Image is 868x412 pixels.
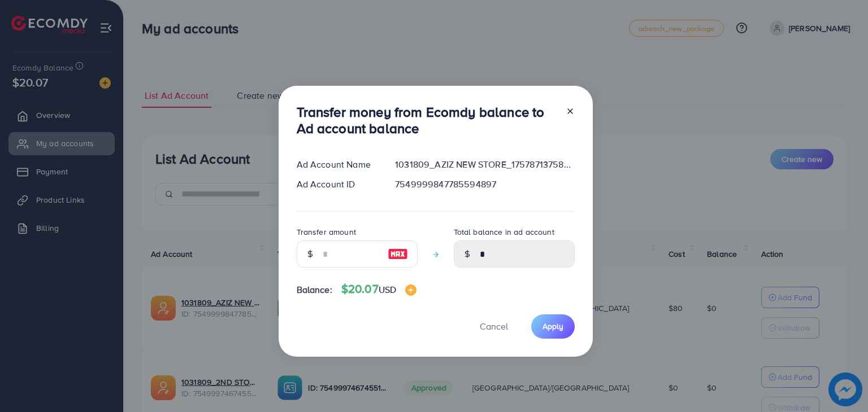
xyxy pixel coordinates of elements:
button: Apply [531,314,575,339]
div: 1031809_AZIZ NEW STORE_1757871375855 [386,158,583,171]
h4: $20.07 [341,282,416,296]
label: Total balance in ad account [454,226,554,238]
div: Ad Account ID [288,178,387,191]
span: Balance: [297,283,332,296]
span: Cancel [480,320,508,332]
h3: Transfer money from Ecomdy balance to Ad account balance [297,104,557,137]
span: Apply [542,321,563,332]
span: USD [379,283,396,296]
img: image [405,284,416,296]
div: Ad Account Name [288,158,387,171]
img: image [388,247,408,261]
div: 7549999847785594897 [386,178,583,191]
button: Cancel [466,314,522,339]
label: Transfer amount [297,226,356,238]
